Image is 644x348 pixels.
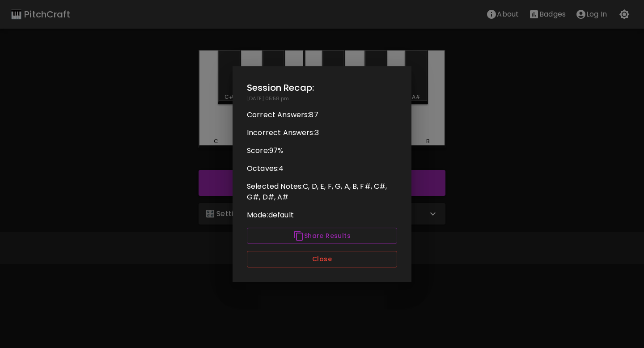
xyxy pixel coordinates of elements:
[247,110,397,120] p: Correct Answers: 87
[247,95,397,102] p: [DATE] 05:58 pm
[247,127,397,138] p: Incorrect Answers: 3
[247,210,397,221] p: Mode: default
[247,228,397,244] button: Share Results
[247,163,397,174] p: Octaves: 4
[247,145,397,156] p: Score: 97 %
[247,81,397,95] h2: Session Recap:
[247,251,397,267] button: Close
[247,181,397,203] p: Selected Notes: C, D, E, F, G, A, B, F#, C#, G#, D#, A#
